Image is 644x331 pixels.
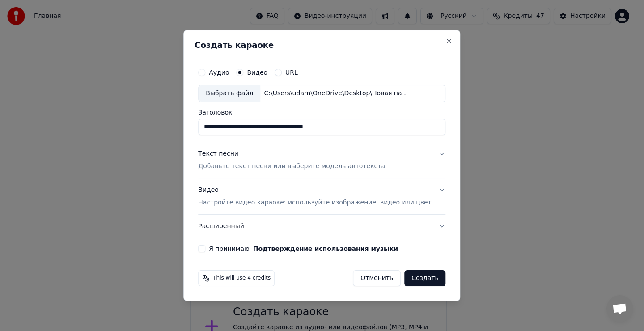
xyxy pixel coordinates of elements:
p: Настройте видео караоке: используйте изображение, видео или цвет [198,198,431,207]
span: This will use 4 credits [213,275,271,282]
div: Выбрать файл [199,85,260,102]
button: Отменить [353,270,401,286]
div: Видео [198,186,431,207]
button: Создать [404,270,445,286]
div: Текст песни [198,149,238,158]
label: Заголовок [198,109,445,115]
label: Я принимаю [209,246,398,252]
h2: Создать караоке [195,41,449,49]
button: Текст песниДобавьте текст песни или выберите модель автотекста [198,142,445,178]
div: C:\Users\udarn\OneDrive\Desktop\Новая папка (2)\Утро настало.Автор.[PERSON_NAME] [PERSON_NAME].mp4 [260,89,412,98]
button: Я принимаю [253,246,398,252]
button: ВидеоНастройте видео караоке: используйте изображение, видео или цвет [198,178,445,214]
label: Видео [247,69,267,76]
label: URL [285,69,298,76]
label: Аудио [209,69,229,76]
button: Расширенный [198,215,445,238]
p: Добавьте текст песни или выберите модель автотекста [198,162,385,171]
